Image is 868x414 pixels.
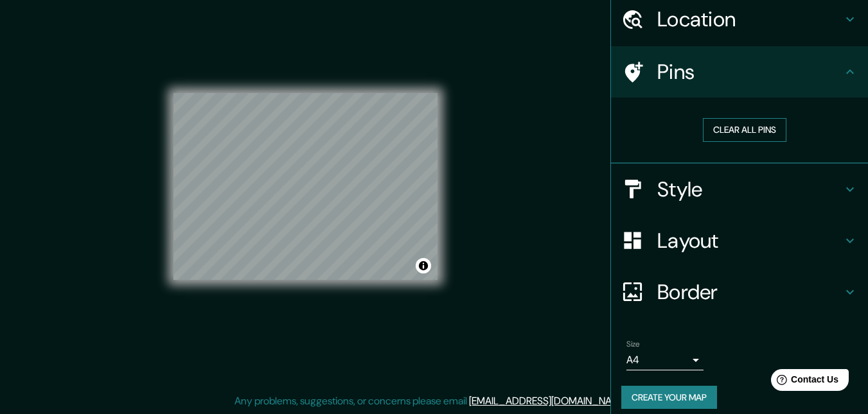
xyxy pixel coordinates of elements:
[235,393,630,409] p: Any problems, suggestions, or concerns please email .
[611,164,868,215] div: Style
[611,46,868,98] div: Pins
[416,258,431,273] button: Toggle attribution
[626,350,704,370] div: A4
[754,364,854,400] iframe: Help widget launcher
[657,228,842,254] h4: Layout
[657,59,842,85] h4: Pins
[469,394,628,408] a: [EMAIL_ADDRESS][DOMAIN_NAME]
[173,93,438,280] canvas: Map
[611,266,868,318] div: Border
[626,338,640,349] label: Size
[703,118,786,142] button: Clear all pins
[657,177,842,202] h4: Style
[657,6,842,32] h4: Location
[657,279,842,305] h4: Border
[621,386,717,410] button: Create your map
[611,215,868,266] div: Layout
